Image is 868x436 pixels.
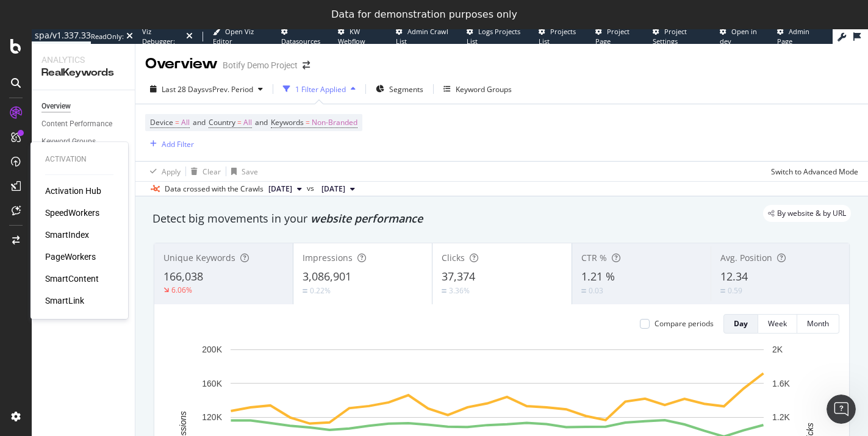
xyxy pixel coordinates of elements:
button: Day [723,314,758,334]
div: Overview [145,54,218,74]
text: 1.6K [772,379,790,388]
a: Open Viz Editor [213,27,272,46]
span: KW Webflow [338,27,365,46]
span: By website & by URL [777,210,846,217]
div: Content Performance [41,118,112,130]
div: Apply [162,166,181,177]
span: 37,374 [442,269,475,284]
div: Compare periods [655,318,714,329]
span: Project Page [595,27,629,46]
button: Save [226,162,258,181]
button: [DATE] [317,182,360,196]
div: Week [768,318,787,329]
span: Admin Crawl List [396,27,448,46]
text: 160K [202,379,222,388]
a: SmartLink [45,295,84,307]
span: vs Prev. Period [205,84,253,95]
button: Apply [145,162,181,181]
a: Logs Projects List [467,27,529,46]
div: Overview [41,100,71,113]
text: 1.2K [772,412,790,422]
span: Logs Projects List [467,27,520,46]
a: KW Webflow [338,27,387,46]
span: 1.21 % [581,269,615,284]
div: ReadOnly: [91,32,124,41]
div: Add Filter [162,139,194,149]
a: PageWorkers [45,251,96,263]
a: SmartContent [45,273,99,285]
span: Country [209,117,235,127]
a: Open in dev [720,27,768,46]
span: = [175,117,179,127]
span: 3,086,901 [303,269,351,284]
img: Equal [720,289,725,293]
div: 1 Filter Applied [295,84,346,95]
div: Activation [45,154,113,165]
a: Project Settings [653,27,711,46]
div: Keyword Groups [456,84,512,95]
a: Admin Crawl List [396,27,457,46]
span: 2025 Aug. 16th [321,184,345,195]
span: and [193,117,206,127]
span: All [243,114,252,131]
span: Last 28 Days [162,84,205,95]
div: legacy label [763,205,851,222]
span: and [255,117,268,127]
text: 200K [202,345,222,354]
span: 2025 Sep. 13th [268,184,292,195]
text: 120K [202,412,222,422]
div: Data crossed with the Crawls [165,184,264,195]
div: Viz Debugger: [142,27,184,46]
button: Week [758,314,797,334]
span: Open Viz Editor [213,27,254,46]
a: Admin Page [777,27,824,46]
button: 1 Filter Applied [278,79,360,99]
div: RealKeywords [41,66,125,80]
div: Botify Demo Project [223,59,298,71]
a: SpeedWorkers [45,207,99,219]
img: Equal [303,289,307,293]
span: CTR % [581,252,607,263]
a: Overview [41,100,126,113]
button: Month [797,314,839,334]
span: = [306,117,310,127]
span: All [181,114,190,131]
div: 3.36% [449,285,470,296]
a: Project Page [595,27,644,46]
a: spa/v1.337.33 [32,29,91,44]
button: Last 28 DaysvsPrev. Period [145,79,268,99]
div: Save [242,166,258,177]
button: Add Filter [145,137,194,151]
img: Equal [581,289,586,293]
iframe: Intercom live chat [827,395,856,424]
button: Clear [186,162,221,181]
img: Equal [442,289,447,293]
div: Switch to Advanced Mode [771,166,858,177]
span: Segments [389,84,423,95]
span: Unique Keywords [163,252,235,263]
span: vs [307,183,317,194]
span: Avg. Position [720,252,772,263]
button: Switch to Advanced Mode [766,162,858,181]
div: Analytics [41,54,125,66]
span: 12.34 [720,269,748,284]
span: Open in dev [720,27,757,46]
span: Clicks [442,252,465,263]
span: Admin Page [777,27,809,46]
div: arrow-right-arrow-left [303,61,310,70]
a: Keyword Groups [41,135,126,148]
span: 166,038 [163,269,203,284]
span: = [237,117,242,127]
button: Segments [371,79,428,99]
span: Impressions [303,252,353,263]
span: Projects List [539,27,576,46]
div: Month [807,318,829,329]
a: Activation Hub [45,185,101,197]
span: Non-Branded [312,114,357,131]
a: Datasources [281,27,329,46]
